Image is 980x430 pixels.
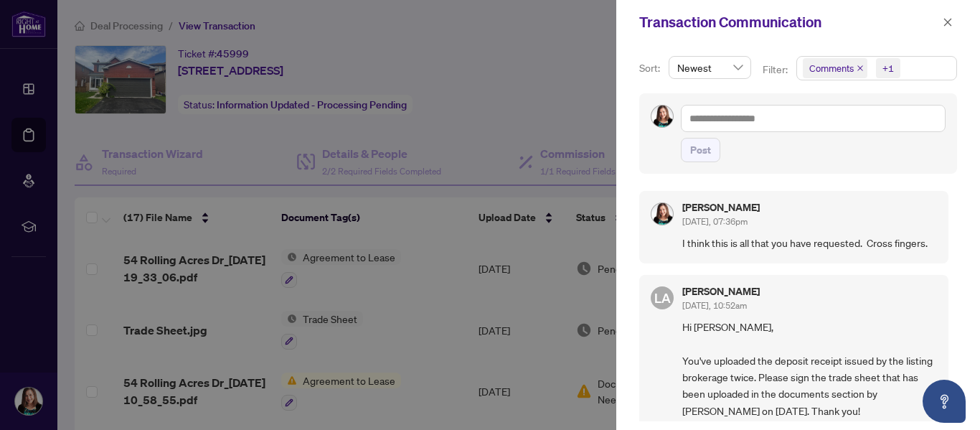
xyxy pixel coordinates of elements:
[682,300,747,311] span: [DATE], 10:52am
[763,62,790,78] p: Filter:
[682,319,937,419] span: Hi [PERSON_NAME], You've uploaded the deposit receipt issued by the listing brokerage twice. Plea...
[857,65,864,72] span: close
[923,380,966,423] button: Open asap
[682,286,760,296] h5: [PERSON_NAME]
[677,57,743,78] span: Newest
[882,61,894,75] div: +1
[639,60,663,76] p: Sort:
[654,288,671,308] span: LA
[651,203,673,225] img: Profile Icon
[651,106,673,127] img: Profile Icon
[682,216,748,227] span: [DATE], 07:36pm
[803,58,867,78] span: Comments
[682,202,760,212] h5: [PERSON_NAME]
[809,61,854,75] span: Comments
[943,17,953,27] span: close
[639,11,938,33] div: Transaction Communication
[682,235,937,251] span: I think this is all that you have requested. Cross fingers.
[681,138,720,162] button: Post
